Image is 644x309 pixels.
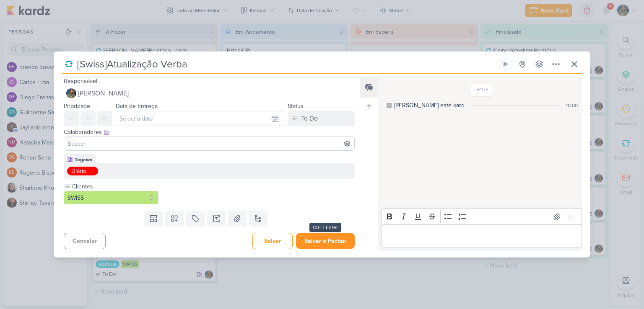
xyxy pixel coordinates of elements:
[64,103,90,110] label: Prioridade
[288,111,355,126] button: To Do
[116,111,284,126] input: Select a date
[382,224,582,247] div: Editor editing area: main
[71,167,86,175] div: Diário
[394,101,465,110] div: [PERSON_NAME] este kard
[64,191,158,204] button: SWISS
[502,61,509,67] div: Ligar relógio
[75,57,496,72] input: Kard Sem Título
[64,128,355,136] div: Colaboradores
[64,233,106,249] button: Cancelar
[78,88,129,98] span: [PERSON_NAME]
[288,103,304,110] label: Status
[66,139,353,149] input: Buscar
[66,88,76,98] img: Isabella Gutierres
[64,86,355,101] button: [PERSON_NAME]
[301,113,318,124] div: To Do
[382,209,582,225] div: Editor toolbar
[116,103,158,110] label: Data de Entrega
[566,102,578,109] div: 10:00
[71,182,158,191] label: Clientes
[75,156,93,163] div: Tagawa
[64,77,97,85] label: Responsável
[252,233,293,249] button: Salvar
[296,233,355,249] button: Salvar e Fechar
[309,223,341,232] div: Ctrl + Enter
